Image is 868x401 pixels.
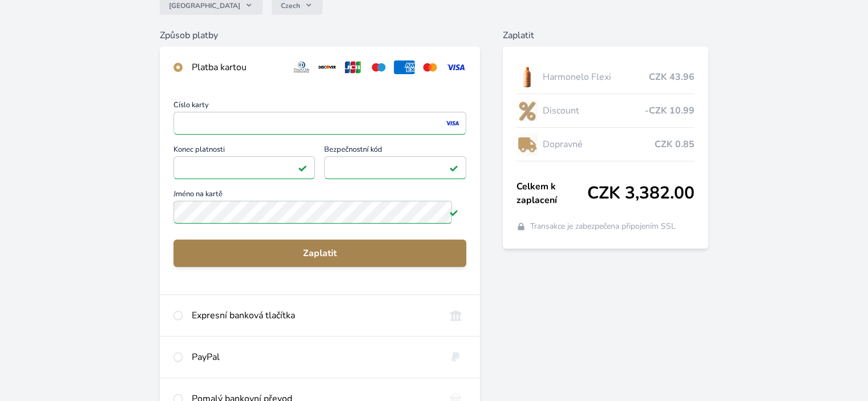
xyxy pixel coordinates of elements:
[173,102,466,112] span: Číslo karty
[281,1,300,10] span: Czech
[368,60,389,74] img: maestro.svg
[342,60,364,74] img: jcb.svg
[179,160,310,176] iframe: Iframe pro datum vypršení platnosti
[542,70,648,84] span: Harmonelo Flexi
[179,115,461,131] iframe: Iframe pro číslo karty
[173,146,315,156] span: Konec platnosti
[503,29,708,42] h6: Zaplatit
[542,104,644,118] span: Discount
[649,70,695,84] span: CZK 43.96
[516,96,538,125] img: discount-lo.png
[192,309,435,322] div: Expresní banková tlačítka
[445,309,466,322] img: onlineBanking_CZ.svg
[516,63,538,91] img: CLEAN_FLEXI_se_stinem_x-hi_(1)-lo.jpg
[173,201,452,224] input: Jméno na kartěPlatné pole
[645,104,695,118] span: -CZK 10.99
[445,350,466,364] img: paypal.svg
[449,208,458,217] img: Platné pole
[394,60,415,74] img: amex.svg
[291,60,312,74] img: diners.svg
[317,60,338,74] img: discover.svg
[173,191,466,201] span: Jméno na kartě
[445,60,466,74] img: visa.svg
[542,137,654,151] span: Dopravné
[192,60,282,74] div: Platba kartou
[192,350,435,364] div: PayPal
[516,130,538,159] img: delivery-lo.png
[655,137,695,151] span: CZK 0.85
[449,163,458,172] img: Platné pole
[530,221,676,232] span: Transakce je zabezpečena připojením SSL
[445,118,460,128] img: visa
[173,240,466,267] button: Zaplatit
[587,183,695,204] span: CZK 3,382.00
[298,163,307,172] img: Platné pole
[329,160,461,176] iframe: Iframe pro bezpečnostní kód
[160,29,479,42] h6: Způsob platby
[183,246,457,260] span: Zaplatit
[419,60,441,74] img: mc.svg
[324,146,466,156] span: Bezpečnostní kód
[169,1,240,10] span: [GEOGRAPHIC_DATA]
[516,180,587,207] span: Celkem k zaplacení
